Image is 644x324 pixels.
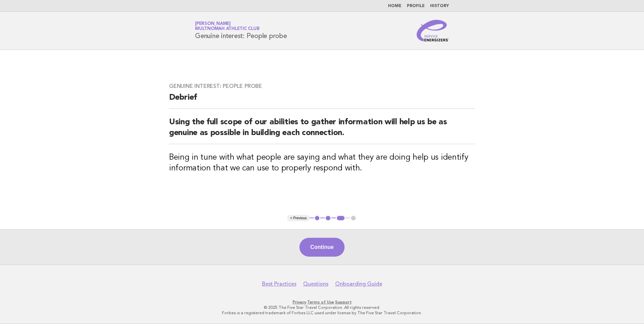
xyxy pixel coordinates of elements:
h3: Genuine interest: People probe [169,83,475,90]
a: Questions [303,281,328,287]
button: 3 [336,215,346,222]
a: History [430,4,449,8]
h2: Debrief [169,92,475,109]
a: Home [388,4,401,8]
button: Continue [299,238,344,257]
button: 2 [325,215,331,222]
a: Best Practices [262,281,296,287]
button: 1 [314,215,321,222]
h1: Genuine interest: People probe [195,22,287,39]
a: Profile [407,4,425,8]
p: Forbes is a registered trademark of Forbes LLC used under license by The Five Star Travel Corpora... [116,310,528,316]
p: © 2025 The Five Star Travel Corporation. All rights reserved. [116,305,528,310]
a: Terms of Use [307,300,334,304]
a: Support [335,300,352,304]
span: Multnomah Athletic Club [195,27,259,31]
a: [PERSON_NAME]Multnomah Athletic Club [195,22,259,31]
h3: Being in tune with what people are saying and what they are doing help us identify information th... [169,152,475,174]
a: Onboarding Guide [335,281,382,287]
img: Service Energizers [417,20,449,41]
button: < Previous [287,215,309,222]
h2: Using the full scope of our abilities to gather information will help us be as genuine as possibl... [169,117,475,144]
p: · · [116,299,528,305]
a: Privacy [293,300,306,304]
